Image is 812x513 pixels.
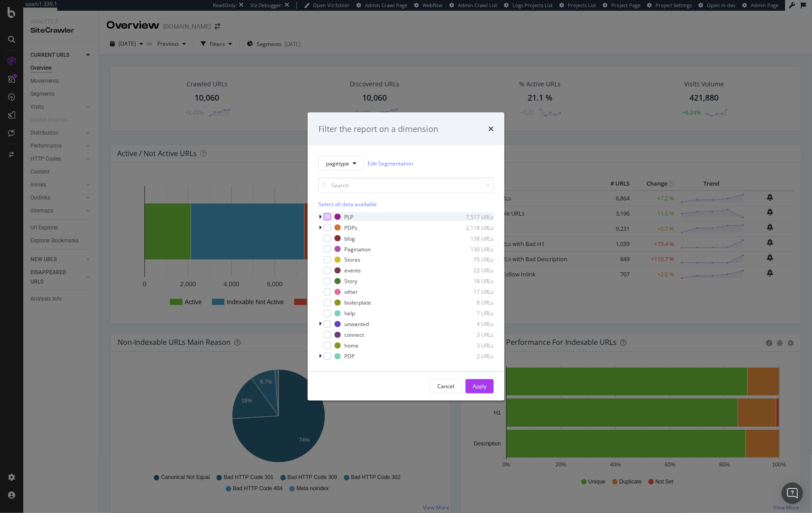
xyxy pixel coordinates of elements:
div: 8 URLs [450,299,494,306]
div: PLP [344,213,353,220]
div: Apply [473,382,486,390]
div: 130 URLs [450,245,494,253]
div: other [344,288,358,296]
div: 7,517 URLs [450,213,494,220]
div: 7 URLs [450,309,494,317]
button: Apply [465,379,494,394]
div: 22 URLs [450,267,494,274]
div: 75 URLs [450,256,494,263]
div: 4 URLs [450,320,494,328]
div: 17 URLs [450,288,494,296]
button: Cancel [430,379,462,394]
button: pagetype [318,156,364,170]
div: 2 URLs [450,352,494,360]
div: Pagination [344,245,371,253]
div: Stores [344,256,360,263]
div: home [344,342,359,349]
div: 3 URLs [450,342,494,349]
div: PDP [344,352,355,360]
div: unwanted [344,320,369,328]
div: Select all data available [318,200,494,208]
div: times [488,123,494,135]
div: boilerplate [344,299,371,306]
div: connect [344,331,364,339]
div: PDPs [344,224,357,231]
div: Filter the report on a dimension [318,123,438,135]
span: pagetype [326,159,349,167]
div: modal [308,112,504,401]
div: Cancel [437,382,454,390]
div: 3 URLs [450,331,494,339]
div: 18 URLs [450,277,494,285]
div: 138 URLs [450,234,494,242]
div: blog [344,234,355,242]
div: Open Intercom Messenger [782,483,803,504]
div: 2,118 URLs [450,224,494,231]
div: help [344,309,355,317]
div: events [344,267,361,274]
a: Edit Segmentation [368,158,413,168]
input: Search [318,178,494,193]
div: Story [344,277,357,285]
